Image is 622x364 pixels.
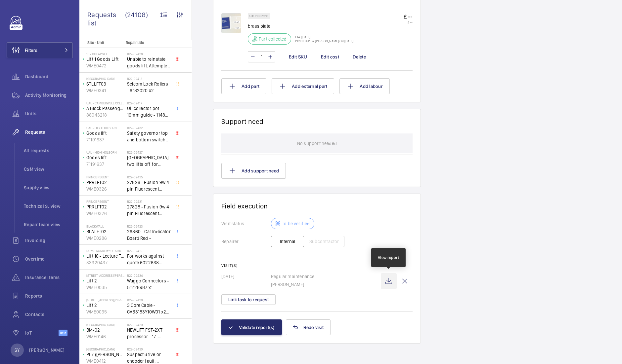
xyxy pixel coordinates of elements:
[86,327,124,333] p: BM-02
[127,203,171,217] span: 27828 - Fusion 9w 4 pin Fluorescent Lamp / Bulb - Used on Prince regent lift No2 car top test con...
[221,117,264,126] h1: Support need
[221,294,276,305] button: Link task to request
[86,203,124,210] p: PRRLFT02
[86,175,124,179] p: Prince Regent
[127,224,171,228] h2: R22-02423
[286,319,331,335] button: Redo visit
[86,333,124,340] p: WME0146
[25,110,73,117] span: Units
[86,351,124,358] p: PL7 ([PERSON_NAME]) DONT SERVICE
[86,210,124,217] p: WME0326
[86,150,124,154] p: UAL - High Holborn
[86,273,124,277] p: [STREET_ADDRESS][PERSON_NAME]
[304,236,344,247] button: Subcontractor
[86,186,124,192] p: WME0326
[221,78,266,94] button: Add part
[86,81,124,87] p: STLLFT03
[24,184,73,191] span: Supply view
[127,302,171,315] span: 3 Core Cable - CAB3183Y10W01 x20 -----
[248,23,353,29] p: brass plate
[86,136,124,143] p: 71191637
[87,11,125,27] span: Requests list
[25,330,59,336] span: IoT
[86,224,124,228] p: Blackwall
[24,166,73,172] span: CSM view
[404,13,413,20] p: £ --
[249,15,268,17] p: SKU 1006210
[221,202,413,210] h1: Field execution
[86,52,124,56] p: 107 Cheapside
[86,130,124,136] p: Goods lift
[25,47,37,54] span: Filters
[86,347,124,351] p: [GEOGRAPHIC_DATA]
[29,347,65,353] p: [PERSON_NAME]
[127,253,171,266] span: For works against quote 6022638 @£2197.00
[282,220,310,227] p: To be verified
[86,235,124,241] p: WME0286
[272,78,334,94] button: Add external part
[221,163,286,179] button: Add support need
[314,54,346,60] div: Edit cost
[346,54,373,60] div: Delete
[86,101,124,105] p: UAL - Camberwell College of Arts
[127,154,171,167] span: [GEOGRAPHIC_DATA] two lifts off for safety governor rope switches at top and bottom. Immediate de...
[127,327,171,340] span: NEWLIFT FST-2XT processor - 17-02000003 1021,00 euros x1
[86,323,124,327] p: [GEOGRAPHIC_DATA]
[282,54,314,60] div: Edit SKU
[127,323,171,327] h2: R22-02429
[25,293,73,299] span: Reports
[24,147,73,154] span: All requests
[86,56,124,62] p: Lift 1 Goods Lift
[25,274,73,281] span: Insurance items
[127,52,171,56] h2: R22-02428
[127,150,171,154] h2: R22-02427
[86,200,124,203] p: Prince Regent
[221,263,413,268] h2: Visit(s)
[86,249,124,253] p: royal academy of arts
[271,281,381,288] p: [PERSON_NAME]
[127,130,171,143] span: Safety governor top and bottom switches not working from an immediate defect. Lift passenger lift...
[25,92,73,98] span: Activity Monitoring
[127,126,171,130] h2: R22-02432
[25,237,73,244] span: Invoicing
[378,255,399,261] div: View report
[127,249,171,253] h2: R22-02419
[86,77,124,81] p: [GEOGRAPHIC_DATA]
[86,87,124,94] p: WME0341
[59,330,67,336] span: Beta
[259,36,287,42] p: Part collected
[86,161,124,167] p: 71191637
[127,81,171,94] span: Selcom Lock Rollers - 6182020 x2 -----
[127,347,171,351] h2: R22-02430
[86,309,124,315] p: WME0035
[127,298,171,302] h2: R22-02420
[86,112,124,118] p: 88043218
[126,40,169,45] p: Repair title
[127,228,171,241] span: 26860 - Car Indicator Board Red -
[291,39,353,43] p: Picked up by [PERSON_NAME] on [DATE]
[86,179,124,186] p: PRRLFT02
[339,78,390,94] button: Add labour
[221,319,282,335] button: Validate report(s)
[404,20,413,24] p: £ --
[271,273,381,280] p: Regular maintenance
[221,13,241,33] img: h3-MvEcdp40r8nOKhGchMkNVKizXS9ziGNaNjotuAfu21VlY.png
[127,200,171,203] h2: R22-02431
[25,73,73,80] span: Dashboard
[24,221,73,228] span: Repair team view
[86,284,124,291] p: WME0035
[221,273,271,280] p: [DATE]
[86,253,124,259] p: Lift 16 - Lecture Theater Disabled Lift ([PERSON_NAME]) ([GEOGRAPHIC_DATA] )
[127,277,171,291] span: Waggo Connectors - 51228987 x1 ----
[86,298,124,302] p: [STREET_ADDRESS][PERSON_NAME]
[271,236,304,247] button: Internal
[86,105,124,112] p: A Block Passenger Lift 2 (B) L/H
[86,228,124,235] p: BLALFT02
[127,175,171,179] h2: R22-02435
[127,101,171,105] h2: R22-02417
[127,179,171,192] span: 27828 - Fusion 9w 4 pin Fluorescent Lamp / Bulb - Used on Prince regent lift No2 car top test con...
[25,311,73,318] span: Contacts
[86,277,124,284] p: Lift 2
[127,56,171,69] span: Unable to reinstate goods lift. Attempted to swap control boards with PL2, no difference. Technic...
[25,256,73,262] span: Overtime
